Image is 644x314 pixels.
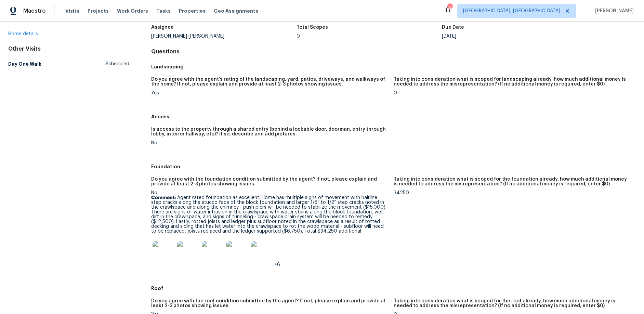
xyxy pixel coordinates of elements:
[23,8,46,14] span: Maestro
[8,61,41,67] h5: Day One Walk
[151,113,636,120] h5: Access
[179,8,206,14] span: Properties
[65,8,79,14] span: Visits
[394,177,630,186] h5: Taking into consideration what is scoped for the foundation already, how much additional money is...
[592,8,634,14] span: [PERSON_NAME]
[8,31,38,36] a: Home details
[394,77,630,87] h5: Taking into consideration what is scoped for landscaping already, how much additional money is ne...
[88,8,109,14] span: Projects
[151,77,388,87] h5: Do you agree with the agent’s rating of the landscaping, yard, patios, driveways, and walkways of...
[151,25,174,30] h5: Assignee
[8,58,129,70] a: Day One WalkScheduled
[442,25,464,30] h5: Due Date
[151,91,388,95] div: Yes
[151,285,636,292] h5: Roof
[151,34,297,39] div: [PERSON_NAME] [PERSON_NAME]
[151,191,388,267] div: No
[151,195,176,200] b: Comment:
[117,8,148,14] span: Work Orders
[8,45,129,52] div: Other Visits
[463,8,560,14] span: [GEOGRAPHIC_DATA], [GEOGRAPHIC_DATA]
[297,25,328,30] h5: Total Scopes
[151,195,388,234] p: Agent rated foundation as excellent. Home has multiple signs of movement with hairline step crack...
[274,262,280,267] span: +6
[156,9,171,13] span: Tasks
[447,4,452,11] div: 6
[151,63,636,70] h5: Landscaping
[394,299,630,308] h5: Taking into consideration what is scoped for the roof already, how much additional money is neede...
[151,177,388,186] h5: Do you agree with the foundation condition submitted by the agent? If not, please explain and pro...
[151,141,388,145] div: No
[214,8,258,14] span: Geo Assignments
[151,163,636,170] h5: Foundation
[151,299,388,308] h5: Do you agree with the roof condition submitted by the agent? If not, please explain and provide a...
[105,61,129,67] span: Scheduled
[394,191,630,195] div: 34250
[297,34,442,39] div: 0
[442,34,587,39] div: [DATE]
[394,91,630,95] div: 0
[151,127,388,136] h5: Is access to the property through a shared entry (behind a lockable door, doorman, entry through ...
[151,48,636,55] h4: Questions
